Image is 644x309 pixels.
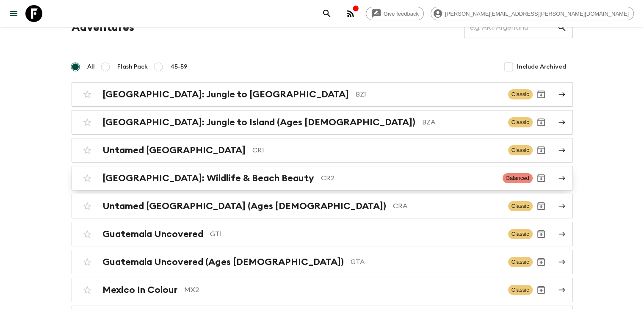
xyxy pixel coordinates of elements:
[366,7,424,20] a: Give feedback
[321,173,496,183] p: CR2
[102,201,386,212] h2: Untamed [GEOGRAPHIC_DATA] (Ages [DEMOGRAPHIC_DATA])
[508,257,533,267] span: Classic
[508,229,533,239] span: Classic
[533,86,550,103] button: Archive
[5,5,22,22] button: menu
[72,222,573,246] a: Guatemala UncoveredGT1ClassicArchive
[508,285,533,295] span: Classic
[170,63,188,71] span: 45-59
[533,226,550,243] button: Archive
[356,89,501,99] p: BZ1
[351,257,501,267] p: GTA
[533,254,550,270] button: Archive
[72,82,573,107] a: [GEOGRAPHIC_DATA]: Jungle to [GEOGRAPHIC_DATA]BZ1ClassicArchive
[440,11,633,17] span: [PERSON_NAME][EMAIL_ADDRESS][PERSON_NAME][DOMAIN_NAME]
[102,117,415,128] h2: [GEOGRAPHIC_DATA]: Jungle to Island (Ages [DEMOGRAPHIC_DATA])
[533,281,550,298] button: Archive
[102,89,349,100] h2: [GEOGRAPHIC_DATA]: Jungle to [GEOGRAPHIC_DATA]
[72,166,573,190] a: [GEOGRAPHIC_DATA]: Wildlife & Beach BeautyCR2BalancedArchive
[87,63,95,71] span: All
[72,110,573,135] a: [GEOGRAPHIC_DATA]: Jungle to Island (Ages [DEMOGRAPHIC_DATA])BZAClassicArchive
[72,138,573,163] a: Untamed [GEOGRAPHIC_DATA]CR1ClassicArchive
[422,117,501,127] p: BZA
[72,250,573,274] a: Guatemala Uncovered (Ages [DEMOGRAPHIC_DATA])GTAClassicArchive
[210,229,501,239] p: GT1
[533,170,550,187] button: Archive
[252,145,501,155] p: CR1
[393,201,501,211] p: CRA
[102,229,203,240] h2: Guatemala Uncovered
[508,89,533,99] span: Classic
[533,114,550,131] button: Archive
[508,201,533,211] span: Classic
[379,11,423,17] span: Give feedback
[184,285,501,295] p: MX2
[72,19,134,36] h1: Adventures
[533,142,550,159] button: Archive
[431,7,634,20] div: [PERSON_NAME][EMAIL_ADDRESS][PERSON_NAME][DOMAIN_NAME]
[72,278,573,302] a: Mexico In ColourMX2ClassicArchive
[318,5,335,22] button: search adventures
[72,194,573,218] a: Untamed [GEOGRAPHIC_DATA] (Ages [DEMOGRAPHIC_DATA])CRAClassicArchive
[503,173,532,183] span: Balanced
[102,257,344,268] h2: Guatemala Uncovered (Ages [DEMOGRAPHIC_DATA])
[102,173,314,184] h2: [GEOGRAPHIC_DATA]: Wildlife & Beach Beauty
[517,63,566,71] span: Include Archived
[533,198,550,215] button: Archive
[102,284,177,295] h2: Mexico In Colour
[102,145,246,156] h2: Untamed [GEOGRAPHIC_DATA]
[117,63,148,71] span: Flash Pack
[464,16,557,39] input: e.g. AR1, Argentina
[508,117,533,127] span: Classic
[508,145,533,155] span: Classic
